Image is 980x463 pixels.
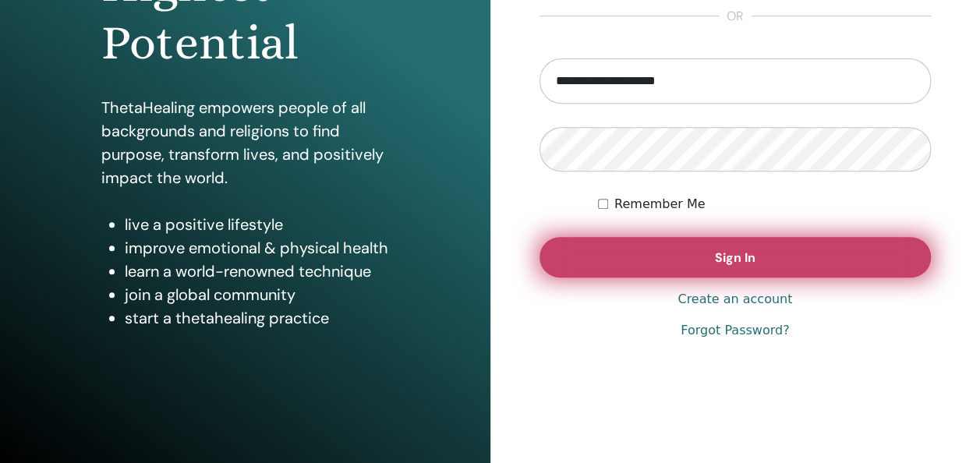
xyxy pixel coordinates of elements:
[101,96,389,189] p: ThetaHealing empowers people of all backgrounds and religions to find purpose, transform lives, a...
[614,195,706,214] label: Remember Me
[598,195,931,214] div: Keep me authenticated indefinitely or until I manually logout
[715,249,755,266] span: Sign In
[125,306,389,330] li: start a thetahealing practice
[681,321,789,340] a: Forgot Password?
[125,213,389,236] li: live a positive lifestyle
[125,260,389,283] li: learn a world-renowned technique
[125,283,389,306] li: join a global community
[678,290,792,309] a: Create an account
[125,236,389,260] li: improve emotional & physical health
[540,237,932,277] button: Sign In
[719,7,752,26] span: or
